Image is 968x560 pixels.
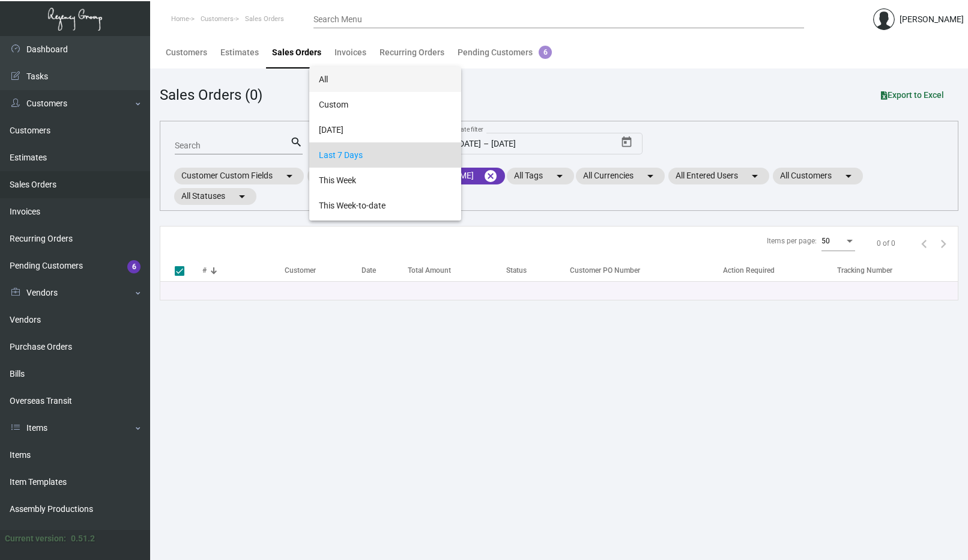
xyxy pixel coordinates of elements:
span: This Week-to-date [319,193,452,218]
div: 0.51.2 [71,532,95,545]
span: This Month [319,218,452,243]
span: [DATE] [319,117,452,142]
span: This Week [319,168,452,193]
div: Current version: [5,532,66,545]
span: Custom [319,92,452,117]
span: Last 7 Days [319,142,452,168]
span: All [319,67,452,92]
